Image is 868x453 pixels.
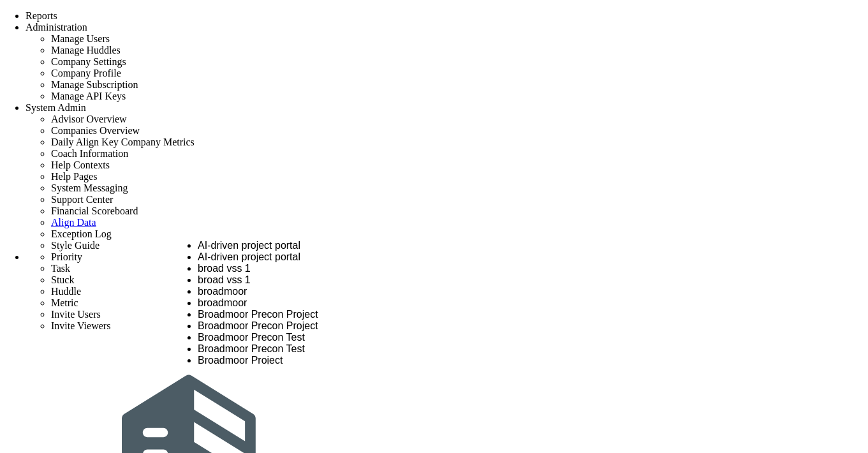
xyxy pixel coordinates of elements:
[51,33,110,44] span: Manage Users
[51,194,113,205] span: Support Center
[51,309,101,320] span: Invite Users
[51,160,110,170] span: Help Contexts
[26,22,87,33] span: Administration
[51,205,138,216] span: Financial Scoreboard
[51,240,99,251] span: Style Guide
[198,320,318,331] span: Broadmoor Precon Project
[198,286,247,297] span: broadmoor
[51,137,195,147] span: Daily Align Key Company Metrics
[51,68,121,78] span: Company Profile
[26,10,57,21] span: Reports
[51,217,96,228] a: Align Data
[51,56,126,67] span: Company Settings
[51,228,112,239] span: Exception Log
[51,114,127,124] span: Advisor Overview
[198,332,305,343] span: Broadmoor Precon Test
[198,240,300,251] span: AI-driven project portal
[198,263,251,274] span: broad vss 1
[51,297,78,308] span: Metric
[51,91,126,101] span: Manage API Keys
[198,297,247,308] span: broadmoor
[198,274,251,285] span: broad vss 1
[26,102,86,113] span: System Admin
[198,309,318,320] span: Broadmoor Precon Project
[198,251,300,262] span: AI-driven project portal
[51,320,110,331] span: Invite Viewers
[198,343,305,354] span: Broadmoor Precon Test
[51,148,128,159] span: Coach Information
[51,45,121,56] span: Manage Huddles
[51,125,140,136] span: Companies Overview
[51,171,97,182] span: Help Pages
[51,263,70,274] span: Task
[51,286,81,297] span: Huddle
[51,79,138,90] span: Manage Subscription
[51,274,74,285] span: Stuck
[51,182,128,193] span: System Messaging
[198,355,283,366] span: Broadmoor Project
[51,251,82,262] span: Priority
